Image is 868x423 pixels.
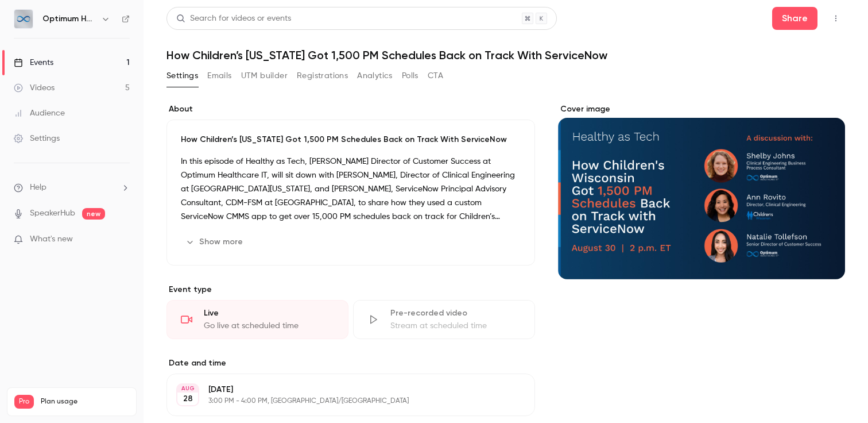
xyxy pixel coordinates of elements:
[390,320,521,332] div: Stream at scheduled time
[14,395,34,409] span: Pro
[14,133,60,144] div: Settings
[353,300,535,339] div: Pre-recorded videoStream at scheduled time
[357,67,393,85] button: Analytics
[390,307,521,319] div: Pre-recorded video
[30,182,46,194] span: Help
[208,397,474,406] p: 3:00 PM - 4:00 PM, [GEOGRAPHIC_DATA]/[GEOGRAPHIC_DATA]
[14,57,53,68] div: Events
[166,67,198,85] button: Settings
[176,13,291,25] div: Search for videos or events
[177,384,198,393] div: AUG
[772,7,817,30] button: Share
[14,82,55,94] div: Videos
[183,393,193,405] p: 28
[41,397,129,406] span: Plan usage
[30,233,73,245] span: What's new
[166,300,348,339] div: LiveGo live at scheduled time
[181,233,250,251] button: Show more
[428,67,443,85] button: CTA
[207,67,231,85] button: Emails
[82,208,105,220] span: new
[14,182,130,194] li: help-dropdown-opener
[402,67,418,85] button: Polls
[166,103,535,115] label: About
[558,103,845,279] section: Cover image
[297,67,348,85] button: Registrations
[241,67,288,85] button: UTM builder
[166,357,535,369] label: Date and time
[204,307,334,319] div: Live
[14,107,65,119] div: Audience
[166,284,535,295] p: Event type
[204,320,334,332] div: Go live at scheduled time
[166,48,845,62] h1: How Children’s [US_STATE] Got 1,500 PM Schedules Back on Track With ServiceNow
[181,155,521,224] p: In this episode of Healthy as Tech, [PERSON_NAME] Director of Customer Success at Optimum Healthc...
[208,384,474,395] p: [DATE]
[42,13,96,25] h6: Optimum Healthcare IT
[181,134,521,145] p: How Children’s [US_STATE] Got 1,500 PM Schedules Back on Track With ServiceNow
[116,234,130,245] iframe: Noticeable Trigger
[14,10,33,28] img: Optimum Healthcare IT
[30,207,75,220] a: SpeakerHub
[558,103,845,115] label: Cover image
